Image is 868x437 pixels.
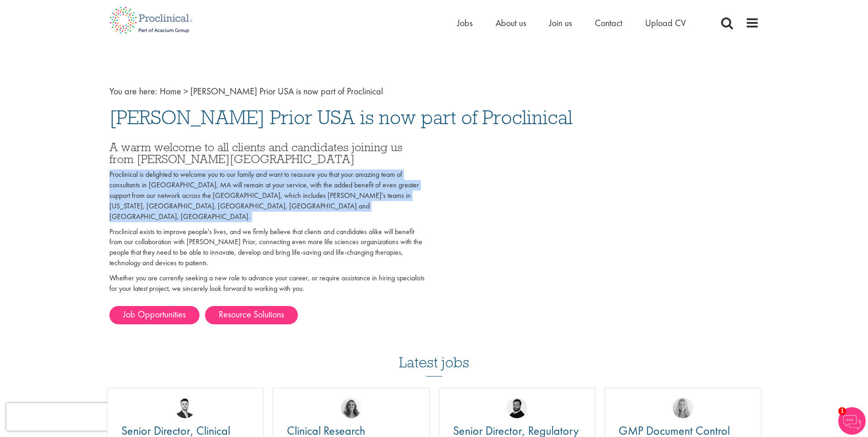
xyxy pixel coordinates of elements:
[838,407,846,415] span: 1
[190,85,383,97] span: [PERSON_NAME] Prior USA is now part of Proclinical
[205,306,298,324] a: Resource Solutions
[160,85,181,97] a: breadcrumb link
[109,273,427,294] p: Whether you are currently seeking a new role to advance your career, or require assistance in hir...
[673,398,693,418] img: Shannon Briggs
[399,332,469,377] h3: Latest jobs
[595,17,622,29] a: Contact
[457,17,473,29] a: Jobs
[549,17,572,29] a: Join us
[109,169,427,222] p: Proclinical is delighted to welcome you to our family and want to reassure you that your amazing ...
[6,403,124,431] iframe: reCAPTCHA
[109,105,572,130] span: [PERSON_NAME] Prior USA is now part of Proclinical
[645,17,686,29] a: Upload CV
[109,85,157,97] span: You are here:
[507,398,527,418] img: Nick Walker
[109,306,199,324] a: Job Opportunities
[109,227,427,268] p: Proclinical exists to improve people's lives, and we firmly believe that clients and candidates a...
[341,398,361,418] img: Jackie Cerchio
[175,398,195,418] img: Joshua Godden
[183,85,188,97] span: >
[496,17,526,29] a: About us
[838,407,866,435] img: Chatbot
[441,143,697,287] iframe: YouTube video player
[109,141,427,165] h3: A warm welcome to all clients and candidates joining us from [PERSON_NAME][GEOGRAPHIC_DATA]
